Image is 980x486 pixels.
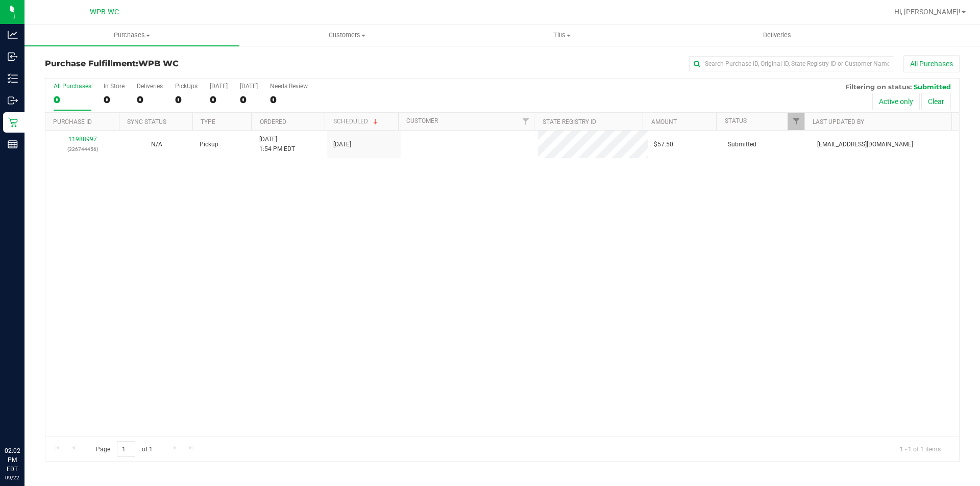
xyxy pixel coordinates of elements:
div: 0 [54,94,91,106]
div: 0 [104,94,125,106]
div: Needs Review [270,83,308,90]
div: In Store [104,83,125,90]
a: Type [201,118,215,125]
h3: Purchase Fulfillment: [45,59,350,68]
inline-svg: Retail [8,117,18,127]
span: Not Applicable [151,141,162,148]
a: Amount [651,118,677,125]
a: Customer [406,117,438,124]
div: All Purchases [54,83,91,90]
span: Filtering on status: [845,83,912,91]
div: 0 [137,94,163,106]
button: Clear [921,93,951,110]
a: Status [725,117,747,124]
span: Tills [455,31,669,40]
span: Customers [240,31,454,40]
iframe: Resource center [10,404,41,435]
span: WPB WC [90,8,119,16]
span: 1 - 1 of 1 items [892,441,949,456]
div: 0 [210,94,228,106]
span: Submitted [728,140,756,149]
inline-svg: Outbound [8,95,18,106]
a: Purchases [24,24,239,46]
inline-svg: Reports [8,139,18,149]
a: 11988997 [68,136,97,143]
p: 09/22 [5,474,20,481]
span: [DATE] 1:54 PM EDT [259,135,295,154]
p: 02:02 PM EDT [5,446,20,474]
div: [DATE] [210,83,228,90]
span: $57.50 [654,140,673,149]
a: State Registry ID [543,118,596,125]
input: Search Purchase ID, Original ID, State Registry ID or Customer Name... [689,56,893,71]
span: Deliveries [749,31,805,40]
a: Filter [517,113,534,130]
a: Purchase ID [53,118,92,125]
a: Filter [788,113,804,130]
a: Last Updated By [813,118,864,125]
span: Purchases [24,31,239,40]
a: Tills [454,24,669,46]
button: Active only [872,93,920,110]
a: Deliveries [670,24,885,46]
div: [DATE] [240,83,258,90]
div: Deliveries [137,83,163,90]
span: WPB WC [138,59,179,68]
p: (326744456) [52,144,113,154]
a: Ordered [260,118,286,125]
span: [EMAIL_ADDRESS][DOMAIN_NAME] [817,140,913,149]
inline-svg: Inventory [8,73,18,84]
button: N/A [151,140,162,149]
span: Submitted [914,83,951,91]
div: 0 [270,94,308,106]
span: Page of 1 [87,441,161,457]
a: Sync Status [127,118,166,125]
inline-svg: Inbound [8,52,18,62]
div: 0 [240,94,258,106]
button: All Purchases [903,55,960,72]
div: PickUps [175,83,198,90]
inline-svg: Analytics [8,30,18,40]
a: Scheduled [333,118,380,125]
div: 0 [175,94,198,106]
span: [DATE] [333,140,351,149]
span: Hi, [PERSON_NAME]! [894,8,961,16]
input: 1 [117,441,135,457]
a: Customers [239,24,454,46]
span: Pickup [200,140,218,149]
